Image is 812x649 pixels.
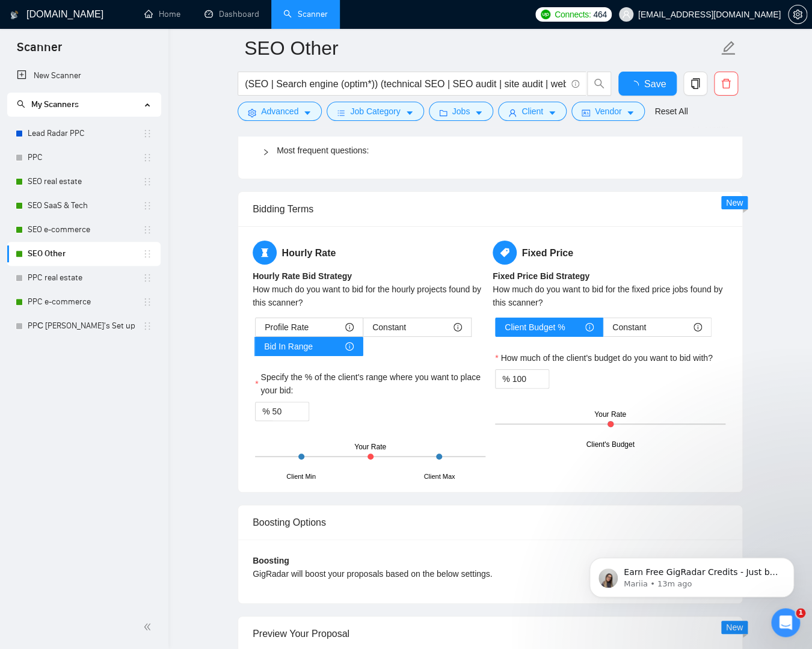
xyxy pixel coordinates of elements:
[714,72,738,96] button: delete
[143,225,152,235] span: holder
[350,105,400,118] span: Job Category
[261,105,298,118] span: Advanced
[238,102,322,121] button: settingAdvancedcaret-down
[143,273,152,283] span: holder
[726,623,743,632] span: New
[283,9,328,19] a: searchScanner
[493,241,517,265] span: tag
[143,153,152,162] span: holder
[264,337,313,355] span: Bid In Range
[498,102,567,121] button: userClientcaret-down
[337,108,345,117] span: bars
[253,137,728,164] div: Most frequent questions:
[248,108,256,117] span: setting
[244,33,718,63] input: Scanner name...
[262,149,269,156] span: right
[277,146,369,155] a: Most frequent questions:
[505,318,565,336] span: Client Budget %
[721,40,736,56] span: edit
[143,297,152,307] span: holder
[548,108,556,117] span: caret-down
[354,441,386,453] div: Your Rate
[684,78,707,89] span: copy
[345,342,354,351] span: info-circle
[253,567,609,580] div: GigRadar will boost your proposals based on the below settings.
[629,81,644,90] span: loading
[493,283,728,309] div: How much do you want to bid for the fixed price jobs found by this scanner?
[7,38,72,64] span: Scanner
[7,218,161,242] li: SEO e-commerce
[612,318,646,336] span: Constant
[28,266,143,290] a: PPC real estate
[582,108,590,117] span: idcard
[7,64,161,88] li: New Scanner
[512,370,549,388] input: How much of the client's budget do you want to bid with?
[683,72,707,96] button: copy
[28,194,143,218] a: SEO SaaS & Tech
[28,242,143,266] a: SEO Other
[618,72,677,96] button: Save
[7,290,161,314] li: PPC e-commerce
[253,192,728,226] div: Bidding Terms
[588,78,611,89] span: search
[585,323,594,331] span: info-circle
[788,5,807,24] button: setting
[587,72,611,96] button: search
[255,371,485,397] label: Specify the % of the client's range where you want to place your bid:
[429,102,494,121] button: folderJobscaret-down
[654,105,687,118] a: Reset All
[143,621,155,633] span: double-left
[10,5,19,25] img: logo
[694,323,702,331] span: info-circle
[771,608,800,637] iframe: Intercom live chat
[452,105,470,118] span: Jobs
[28,146,143,170] a: PPC
[28,290,143,314] a: PPC e-commerce
[405,108,414,117] span: caret-down
[726,198,743,208] span: New
[345,323,354,331] span: info-circle
[571,532,812,617] iframe: Intercom notifications message
[17,99,79,109] span: My Scanners
[28,218,143,242] a: SEO e-commerce
[17,64,151,88] a: New Scanner
[265,318,309,336] span: Profile Rate
[143,249,152,259] span: holder
[423,472,455,482] div: Client Max
[28,314,143,338] a: PPС [PERSON_NAME]'s Set up
[143,321,152,331] span: holder
[586,439,634,451] div: Client's Budget
[439,108,448,117] span: folder
[7,242,161,266] li: SEO Other
[253,241,277,265] span: hourglass
[253,271,352,281] b: Hourly Rate Bid Strategy
[555,8,591,21] span: Connects:
[571,80,579,88] span: info-circle
[143,201,152,211] span: holder
[253,556,289,565] b: Boosting
[508,108,517,117] span: user
[7,146,161,170] li: PPC
[144,9,180,19] a: homeHome
[372,318,406,336] span: Constant
[541,10,550,19] img: upwork-logo.png
[493,241,728,265] h5: Fixed Price
[7,314,161,338] li: PPС Misha's Set up
[327,102,423,121] button: barsJob Categorycaret-down
[253,283,488,309] div: How much do you want to bid for the hourly projects found by this scanner?
[493,271,589,281] b: Fixed Price Bid Strategy
[272,402,309,420] input: Specify the % of the client's range where you want to place your bid:
[143,129,152,138] span: holder
[31,99,79,109] span: My Scanners
[626,108,635,117] span: caret-down
[593,8,606,21] span: 464
[28,170,143,194] a: SEO real estate
[17,100,25,108] span: search
[7,170,161,194] li: SEO real estate
[644,76,666,91] span: Save
[475,108,483,117] span: caret-down
[454,323,462,331] span: info-circle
